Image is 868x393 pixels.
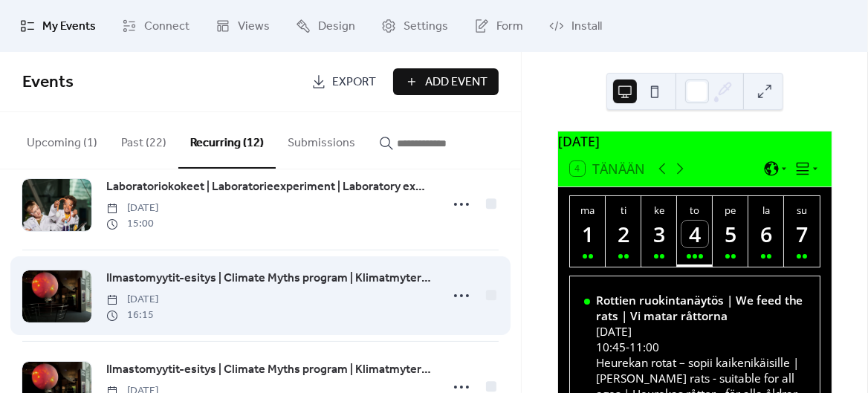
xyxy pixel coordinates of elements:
[178,112,276,169] button: Recurring (12)
[106,178,431,197] a: Laboratoriokokeet | Laboratorieexperiment | Laboratory experiments
[300,68,387,95] a: Export
[574,204,601,217] div: ma
[463,6,534,46] a: Form
[574,221,601,247] div: 1
[109,112,178,167] button: Past (22)
[425,74,488,91] span: Add Event
[571,18,602,36] span: Install
[596,293,806,324] div: Rottien ruokintanäytös | We feed the rats | Vi matar råttorna
[610,204,637,217] div: ti
[318,18,355,36] span: Design
[784,196,820,267] button: su7
[788,221,815,247] div: 7
[285,6,366,46] a: Design
[629,340,659,355] span: 11:00
[596,324,806,340] div: [DATE]
[681,221,708,247] div: 4
[106,201,158,216] span: [DATE]
[626,340,629,355] span: -
[9,6,107,46] a: My Events
[106,216,158,232] span: 15:00
[753,204,780,217] div: la
[646,204,673,217] div: ke
[646,221,673,247] div: 3
[788,204,815,217] div: su
[610,221,637,247] div: 2
[15,112,109,167] button: Upcoming (1)
[22,66,74,99] span: Events
[641,196,677,267] button: ke3
[717,221,744,247] div: 5
[106,292,158,308] span: [DATE]
[681,204,708,217] div: to
[144,18,190,36] span: Connect
[332,74,376,91] span: Export
[106,360,431,380] a: Ilmastomyytit-esitys | Climate Myths program | Klimatmyter-programmet
[106,361,431,379] span: Ilmastomyytit-esitys | Climate Myths program | Klimatmyter-programmet
[606,196,641,267] button: ti2
[42,18,96,36] span: My Events
[713,196,748,267] button: pe5
[753,221,780,247] div: 6
[106,269,431,288] a: Ilmastomyytit-esitys | Climate Myths program | Klimatmyter-programmet
[538,6,613,46] a: Install
[238,18,270,36] span: Views
[717,204,744,217] div: pe
[677,196,713,267] button: to4
[111,6,201,46] a: Connect
[404,18,448,36] span: Settings
[370,6,459,46] a: Settings
[496,18,523,36] span: Form
[570,196,606,267] button: ma1
[106,178,431,196] span: Laboratoriokokeet | Laboratorieexperiment | Laboratory experiments
[748,196,784,267] button: la6
[204,6,281,46] a: Views
[558,131,832,151] div: [DATE]
[106,270,431,288] span: Ilmastomyytit-esitys | Climate Myths program | Klimatmyter-programmet
[596,340,626,355] span: 10:45
[106,308,158,323] span: 16:15
[393,68,499,95] button: Add Event
[276,112,367,167] button: Submissions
